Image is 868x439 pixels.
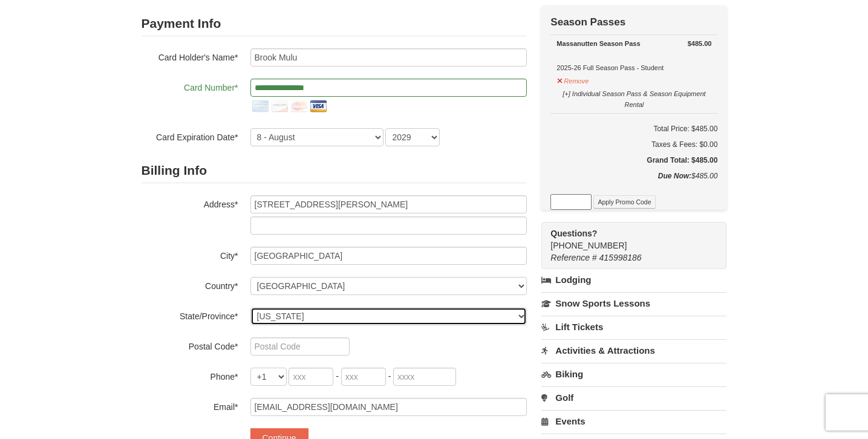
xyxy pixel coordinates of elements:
label: Address* [142,195,238,210]
h5: Grand Total: $485.00 [550,154,717,166]
div: Taxes & Fees: $0.00 [550,138,717,151]
strong: Due Now: [658,172,691,180]
strong: Questions? [550,229,597,238]
strong: $485.00 [688,37,712,50]
span: - [336,371,339,381]
label: Card Holder's Name* [142,48,238,63]
div: Massanutten Season Pass [556,37,711,50]
a: Biking [541,363,726,385]
label: Postal Code* [142,337,238,353]
label: Email* [142,398,238,413]
span: [PHONE_NUMBER] [550,227,705,250]
label: Card Number* [142,79,238,94]
input: Email [250,398,527,416]
a: Golf [541,386,726,409]
button: Remove [556,72,589,87]
label: Phone* [142,368,238,383]
h2: Billing Info [142,158,527,183]
a: Events [541,410,726,432]
img: amex.png [250,97,270,116]
label: Card Expiration Date* [142,128,238,143]
h2: Payment Info [142,11,527,36]
a: Snow Sports Lessons [541,292,726,314]
label: State/Province* [142,307,238,322]
div: $485.00 [550,170,717,194]
input: xxxx [393,368,456,386]
input: Billing Info [250,195,527,213]
input: xxx [289,368,333,386]
input: xxx [341,368,386,386]
img: visa.png [308,97,328,116]
label: City* [142,247,238,262]
input: Postal Code [250,337,350,356]
a: Lodging [541,269,726,291]
label: Country* [142,277,238,292]
div: 2025-26 Full Season Pass - Student [556,37,711,74]
button: [+] Individual Season Pass & Season Equipment Rental [556,85,711,111]
span: Reference # [550,253,596,262]
span: 415998186 [599,253,642,262]
span: - [388,371,391,381]
input: Card Holder Name [250,48,527,67]
a: Activities & Attractions [541,339,726,362]
h6: Total Price: $485.00 [550,123,717,135]
img: mastercard.png [289,97,308,116]
a: Lift Tickets [541,316,726,338]
img: discover.png [270,97,289,116]
strong: Season Passes [550,16,625,28]
button: Apply Promo Code [593,195,655,209]
input: City [250,247,527,265]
